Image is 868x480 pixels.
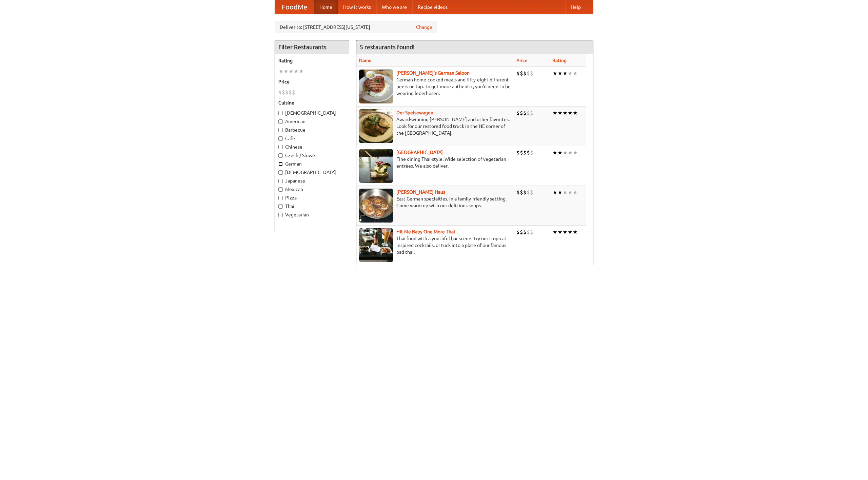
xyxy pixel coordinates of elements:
p: Thai food with a youthful bar scene. Try our tropical inspired cocktails, or tuck into a plate of... [359,235,511,255]
a: [PERSON_NAME]'s German Saloon [396,70,470,76]
input: American [278,119,283,124]
li: ★ [278,68,283,75]
input: German [278,162,283,166]
li: ★ [289,68,294,75]
input: Thai [278,204,283,209]
li: ★ [563,149,568,156]
li: ★ [563,228,568,236]
li: $ [523,109,527,117]
input: [DEMOGRAPHIC_DATA] [278,111,283,115]
li: $ [516,189,520,196]
li: ★ [568,228,573,236]
li: ★ [573,228,578,236]
label: Thai [278,203,346,210]
a: Home [314,0,338,14]
li: ★ [552,70,557,77]
input: Mexican [278,187,283,192]
li: $ [520,228,523,236]
input: Pizza [278,196,283,200]
a: How it works [338,0,376,14]
li: $ [530,109,533,117]
li: $ [527,109,530,117]
li: $ [516,228,520,236]
input: Vegetarian [278,213,283,217]
li: $ [530,228,533,236]
img: babythai.jpg [359,228,393,262]
p: Fine dining Thai-style. Wide selection of vegetarian entrées. We also deliver. [359,156,511,169]
li: ★ [557,189,563,196]
li: $ [523,228,527,236]
li: $ [520,189,523,196]
li: $ [527,189,530,196]
label: Vegetarian [278,211,346,218]
a: Price [516,58,528,63]
li: $ [516,70,520,77]
li: ★ [552,149,557,156]
li: $ [527,149,530,156]
label: [DEMOGRAPHIC_DATA] [278,169,346,176]
h4: Filter Restaurants [275,40,349,54]
a: Who we are [376,0,412,14]
li: $ [523,189,527,196]
li: ★ [568,70,573,77]
label: [DEMOGRAPHIC_DATA] [278,110,346,116]
li: ★ [552,109,557,117]
li: ★ [573,70,578,77]
li: ★ [557,228,563,236]
label: Cafe [278,135,346,142]
li: ★ [294,68,299,75]
input: [DEMOGRAPHIC_DATA] [278,170,283,175]
label: Chinese [278,143,346,150]
a: [PERSON_NAME] Haus [396,189,445,195]
li: ★ [568,149,573,156]
li: $ [520,70,523,77]
h5: Price [278,78,346,85]
li: ★ [557,109,563,117]
a: Hit Me Baby One More Thai [396,229,455,234]
li: $ [527,70,530,77]
li: $ [520,149,523,156]
a: Der Speisewagen [396,110,433,115]
li: ★ [552,228,557,236]
li: $ [520,109,523,117]
input: Barbecue [278,128,283,132]
li: $ [516,109,520,117]
li: $ [516,149,520,156]
p: Award-winning [PERSON_NAME] and other favorites. Look for our restored food truck in the NE corne... [359,116,511,136]
input: Czech / Slovak [278,153,283,158]
img: esthers.jpg [359,70,393,103]
img: kohlhaus.jpg [359,189,393,223]
div: Deliver to: [STREET_ADDRESS][US_STATE] [275,21,437,33]
li: ★ [573,109,578,117]
label: Barbecue [278,127,346,133]
h5: Rating [278,57,346,64]
label: Japanese [278,177,346,184]
a: Recipe videos [412,0,453,14]
li: $ [289,89,292,96]
li: ★ [573,189,578,196]
img: speisewagen.jpg [359,109,393,143]
li: ★ [573,149,578,156]
li: $ [282,89,285,96]
label: German [278,160,346,167]
li: $ [523,70,527,77]
li: $ [530,70,533,77]
label: American [278,118,346,125]
a: Change [416,24,432,31]
li: ★ [557,70,563,77]
input: Japanese [278,179,283,183]
li: ★ [552,189,557,196]
li: ★ [568,109,573,117]
li: ★ [299,68,304,75]
img: satay.jpg [359,149,393,183]
li: $ [530,149,533,156]
li: $ [523,149,527,156]
a: FoodMe [275,0,314,14]
a: [GEOGRAPHIC_DATA] [396,150,443,155]
li: $ [530,189,533,196]
li: $ [292,89,295,96]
